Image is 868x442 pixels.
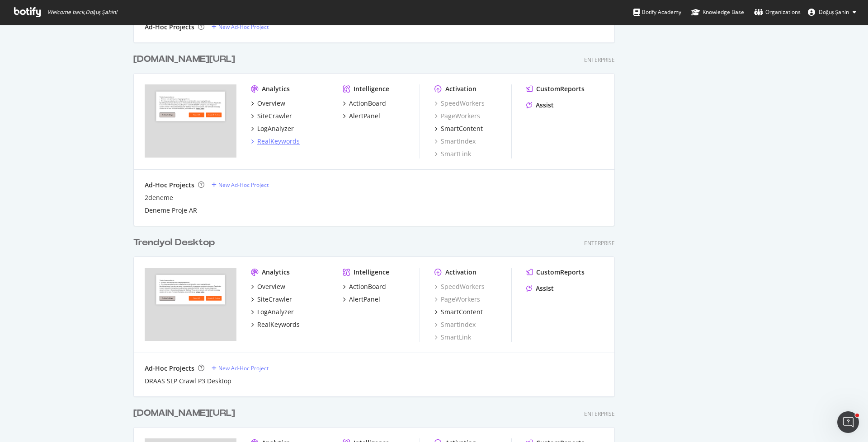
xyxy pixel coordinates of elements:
[257,307,294,316] div: LogAnalyzer
[445,268,476,277] div: Activation
[47,9,117,16] span: Welcome back, Doğuş Şahin !
[251,295,292,304] a: SiteCrawler
[801,5,863,19] button: Doğuş Şahin
[133,53,235,66] div: [DOMAIN_NAME][URL]
[218,364,269,372] div: New Ad-Hoc Project
[257,137,300,146] div: RealKeywords
[343,112,380,121] a: AlertPanel
[218,23,269,31] div: New Ad-Hoc Project
[584,410,615,418] div: Enterprise
[257,282,285,291] div: Overview
[262,268,290,277] div: Analytics
[584,239,615,247] div: Enterprise
[257,124,294,133] div: LogAnalyzer
[257,99,285,108] div: Overview
[343,282,386,291] a: ActionBoard
[434,320,476,329] a: SmartIndex
[212,364,269,372] a: New Ad-Hoc Project
[349,295,380,304] div: AlertPanel
[212,23,269,31] a: New Ad-Hoc Project
[536,84,585,93] div: CustomReports
[145,84,236,158] img: trendyol.com/ar
[349,112,380,121] div: AlertPanel
[133,236,215,249] div: Trendyol Desktop
[434,295,480,304] a: PageWorkers
[354,84,389,93] div: Intelligence
[251,137,300,146] a: RealKeywords
[145,268,236,341] img: trendyol.com mobile
[526,101,554,110] a: Assist
[434,333,471,342] a: SmartLink
[251,320,300,329] a: RealKeywords
[343,295,380,304] a: AlertPanel
[441,307,483,316] div: SmartContent
[691,8,744,17] div: Knowledge Base
[145,193,173,202] a: 2deneme
[145,206,197,215] a: Deneme Proje AR
[434,124,483,133] a: SmartContent
[145,23,194,32] div: Ad-Hoc Projects
[434,137,476,146] a: SmartIndex
[526,284,554,293] a: Assist
[212,181,269,189] a: New Ad-Hoc Project
[445,84,476,93] div: Activation
[633,8,681,17] div: Botify Academy
[251,282,285,291] a: Overview
[251,124,294,133] a: LogAnalyzer
[251,112,292,121] a: SiteCrawler
[584,56,615,64] div: Enterprise
[257,320,300,329] div: RealKeywords
[133,53,239,66] a: [DOMAIN_NAME][URL]
[536,268,585,277] div: CustomReports
[837,411,859,433] iframe: Intercom live chat
[251,307,294,316] a: LogAnalyzer
[526,84,585,93] a: CustomReports
[145,377,231,386] a: DRAAS SLP Crawl P3 Desktop
[251,99,285,108] a: Overview
[349,282,386,291] div: ActionBoard
[526,268,585,277] a: CustomReports
[257,295,292,304] div: SiteCrawler
[133,407,235,420] div: [DOMAIN_NAME][URL]
[434,282,485,291] a: SpeedWorkers
[441,124,483,133] div: SmartContent
[218,181,269,189] div: New Ad-Hoc Project
[257,112,292,121] div: SiteCrawler
[145,181,194,190] div: Ad-Hoc Projects
[145,364,194,373] div: Ad-Hoc Projects
[133,236,218,249] a: Trendyol Desktop
[536,284,554,293] div: Assist
[349,99,386,108] div: ActionBoard
[354,268,389,277] div: Intelligence
[343,99,386,108] a: ActionBoard
[434,99,485,108] a: SpeedWorkers
[434,149,471,158] a: SmartLink
[133,407,239,420] a: [DOMAIN_NAME][URL]
[819,8,849,16] span: Doğuş Şahin
[262,84,290,93] div: Analytics
[434,307,483,316] a: SmartContent
[536,101,554,110] div: Assist
[434,112,480,121] a: PageWorkers
[754,8,801,17] div: Organizations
